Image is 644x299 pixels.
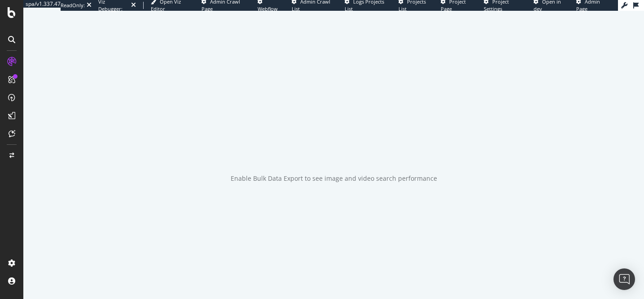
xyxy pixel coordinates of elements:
[613,268,635,290] div: Open Intercom Messenger
[61,2,85,9] div: ReadOnly:
[258,5,278,12] span: Webflow
[302,127,366,160] div: animation
[231,174,437,183] div: Enable Bulk Data Export to see image and video search performance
